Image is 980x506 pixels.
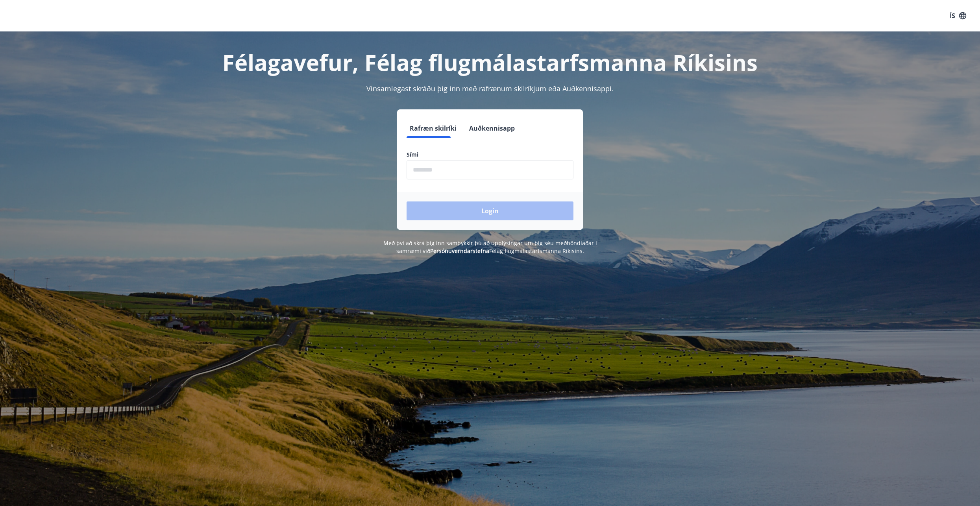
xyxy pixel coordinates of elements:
[216,47,764,77] h1: Félagavefur, Félag flugmálastarfsmanna Ríkisins
[407,119,460,138] button: Rafræn skilríki
[945,9,971,23] button: ÍS
[466,119,518,138] button: Auðkennisapp
[383,239,597,255] span: Með því að skrá þig inn samþykkir þú að upplýsingar um þig séu meðhöndlaðar í samræmi við Félag f...
[407,151,573,159] label: Sími
[430,247,489,255] a: Persónuverndarstefna
[366,84,614,93] span: Vinsamlegast skráðu þig inn með rafrænum skilríkjum eða Auðkennisappi.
